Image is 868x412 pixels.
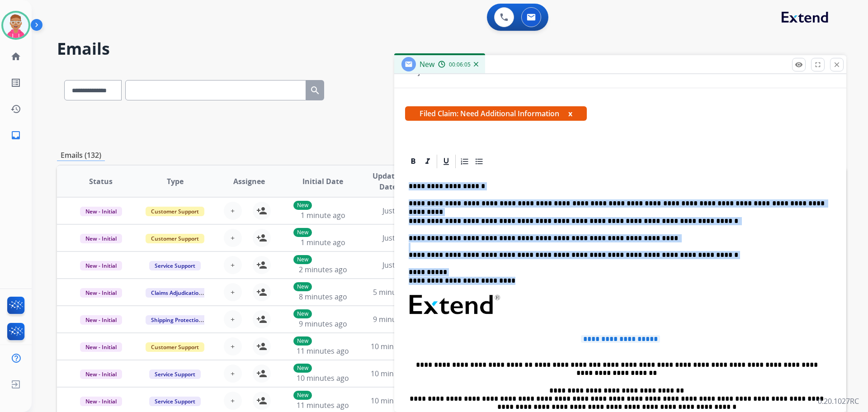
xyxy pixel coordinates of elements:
mat-icon: fullscreen [814,61,822,69]
span: Just now [382,260,411,270]
span: Initial Date [302,176,343,187]
button: + [224,229,242,247]
span: 10 minutes ago [371,341,423,351]
span: 9 minutes ago [373,314,421,324]
span: New - Initial [80,369,122,379]
span: + [231,260,235,270]
div: Ordered List [458,155,472,168]
button: + [224,283,242,301]
p: New [293,282,312,291]
mat-icon: list_alt [10,77,21,88]
span: + [231,368,235,379]
span: New - Initial [80,288,122,298]
button: + [224,256,242,274]
p: Emails (132) [57,150,105,161]
span: 00:06:05 [449,61,471,68]
span: Service Support [149,261,201,270]
button: + [224,310,242,328]
span: Service Support [149,369,201,379]
button: + [224,392,242,410]
mat-icon: history [10,104,21,114]
span: 2 minutes ago [299,265,347,275]
span: 8 minutes ago [299,292,347,302]
mat-icon: person_add [256,368,267,379]
span: 9 minutes ago [299,319,347,329]
button: + [224,202,242,220]
span: New - Initial [80,315,122,325]
mat-icon: inbox [10,130,21,141]
span: New - Initial [80,234,122,243]
button: + [224,365,242,383]
div: Italic [421,155,434,168]
div: Bullet List [472,155,486,168]
span: Status [89,176,113,187]
p: New [293,336,312,346]
span: 10 minutes ago [297,373,349,383]
span: Shipping Protection [146,315,208,325]
p: New [293,309,312,318]
span: Customer Support [146,234,204,243]
span: Type [167,176,184,187]
span: 1 minute ago [301,237,345,247]
span: 10 minutes ago [371,369,423,379]
mat-icon: person_add [256,205,267,216]
img: avatar [3,13,28,38]
span: 10 minutes ago [371,396,423,406]
mat-icon: person_add [256,341,267,352]
div: Bold [406,155,420,168]
span: Claims Adjudication [146,288,208,298]
span: New - Initial [80,342,122,352]
span: Just now [382,206,411,216]
span: + [231,314,235,325]
span: Service Support [149,397,201,406]
span: + [231,341,235,352]
span: Customer Support [146,207,204,216]
span: New - Initial [80,207,122,216]
span: New [420,59,434,69]
mat-icon: search [310,85,321,96]
span: + [231,205,235,216]
mat-icon: remove_red_eye [795,61,803,69]
mat-icon: close [833,61,841,69]
span: + [231,395,235,406]
span: Updated Date [368,170,409,192]
mat-icon: person_add [256,314,267,325]
div: Underline [439,155,453,168]
mat-icon: person_add [256,232,267,243]
span: Filed Claim: Need Additional Information [405,106,587,121]
span: Customer Support [146,342,204,352]
p: New [293,228,312,237]
span: New - Initial [80,397,122,406]
button: + [224,337,242,355]
button: x [568,108,572,119]
span: + [231,287,235,298]
span: New - Initial [80,261,122,270]
p: New [293,391,312,400]
mat-icon: person_add [256,260,267,270]
p: New [293,364,312,373]
span: 11 minutes ago [297,400,349,410]
p: New [293,255,312,264]
span: 11 minutes ago [297,346,349,356]
mat-icon: person_add [256,395,267,406]
p: New [293,201,312,210]
span: Assignee [233,176,265,187]
mat-icon: person_add [256,287,267,298]
span: + [231,232,235,243]
span: 1 minute ago [301,210,345,220]
span: Just now [382,233,411,243]
p: 0.20.1027RC [818,396,859,407]
h2: Emails [57,40,846,58]
mat-icon: home [10,51,21,62]
span: 5 minutes ago [373,287,421,297]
